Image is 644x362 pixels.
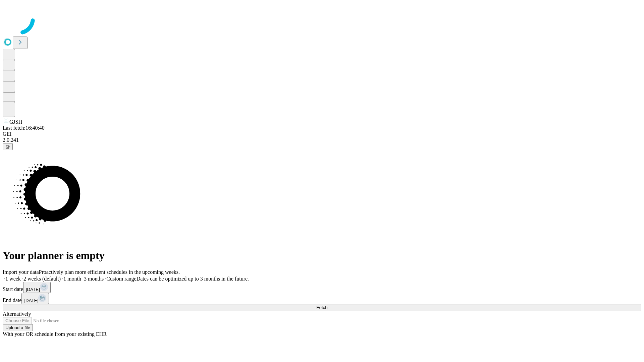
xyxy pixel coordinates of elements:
[3,137,641,143] div: 2.0.241
[106,276,136,282] span: Custom range
[21,293,49,304] button: [DATE]
[3,269,39,275] span: Import your data
[3,331,107,337] span: With your OR schedule from your existing EHR
[3,324,33,331] button: Upload a file
[24,298,38,303] span: [DATE]
[23,276,61,282] span: 2 weeks (default)
[3,125,45,131] span: Last fetch: 16:40:40
[3,311,31,317] span: Alternatively
[316,305,327,310] span: Fetch
[84,276,104,282] span: 3 months
[26,287,40,292] span: [DATE]
[63,276,81,282] span: 1 month
[3,293,641,304] div: End date
[5,276,21,282] span: 1 week
[137,276,249,282] span: Dates can be optimized up to 3 months in the future.
[3,282,641,293] div: Start date
[3,304,641,311] button: Fetch
[3,143,13,150] button: @
[3,131,641,137] div: GEI
[5,144,10,149] span: @
[9,119,22,125] span: GJSH
[39,269,180,275] span: Proactively plan more efficient schedules in the upcoming weeks.
[3,249,641,262] h1: Your planner is empty
[23,282,51,293] button: [DATE]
